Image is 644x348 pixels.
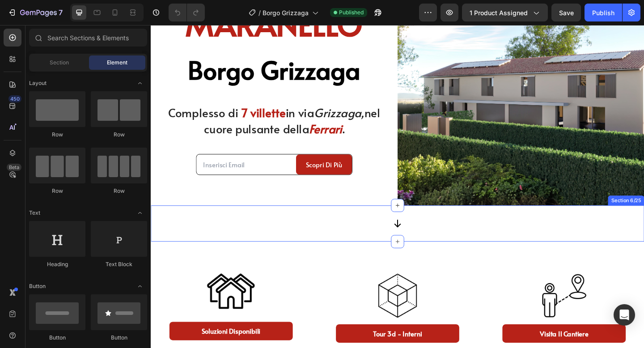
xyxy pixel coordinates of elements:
[499,187,535,195] div: Section 6/25
[559,9,574,17] span: Save
[29,131,85,139] div: Row
[55,328,119,338] p: soluzioni disponibili
[29,187,85,195] div: Row
[201,326,335,346] a: tour 3d - interni
[426,271,474,318] img: gempages_584824658604327493-0f3d3099-2266-4e7b-8ec0-90f9420f5acc.png
[585,4,622,21] button: Publish
[551,4,581,21] button: Save
[169,147,208,157] div: Scopri Di più
[614,304,635,326] div: Open Intercom Messenger
[59,7,63,18] p: 7
[151,25,644,348] iframe: Design area
[169,4,205,21] div: Undo/Redo
[592,8,614,17] div: Publish
[7,164,21,171] div: Beta
[29,260,85,268] div: Heading
[258,8,261,17] span: /
[244,271,292,318] img: gempages_584824658604327493-07ca690a-6e47-4295-ac01-6d35c386ea40.png
[423,331,476,340] p: Visita il cantiere
[29,209,40,217] span: Text
[29,79,47,87] span: Layout
[91,187,147,195] div: Row
[29,334,85,342] div: Button
[91,260,147,268] div: Text Block
[91,334,147,342] div: Button
[8,95,21,102] div: 450
[339,8,364,17] span: Published
[382,326,517,346] a: Visita il cantiere
[470,8,528,17] span: 1 product assigned
[172,104,208,122] strong: Ferrari
[208,104,211,122] span: .
[91,131,147,139] div: Row
[107,59,127,67] span: Element
[158,141,219,163] button: Scopri Di più
[133,279,147,293] span: Toggle open
[263,8,309,17] span: Borgo Grizzaga
[50,59,69,67] span: Section
[20,323,154,343] a: soluzioni disponibili
[178,86,232,104] i: Grizzaga,
[241,331,295,340] p: tour 3d - interni
[50,141,158,162] input: Inserisci Email
[61,263,113,316] img: gempages_584824658604327493-b87915ba-d363-46bd-8e6f-21c86cc17866.png
[29,29,147,47] input: Search Sections & Elements
[29,282,46,290] span: Button
[133,76,147,90] span: Toggle open
[462,4,548,21] button: 1 product assigned
[4,4,67,21] button: 7
[133,206,147,220] span: Toggle open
